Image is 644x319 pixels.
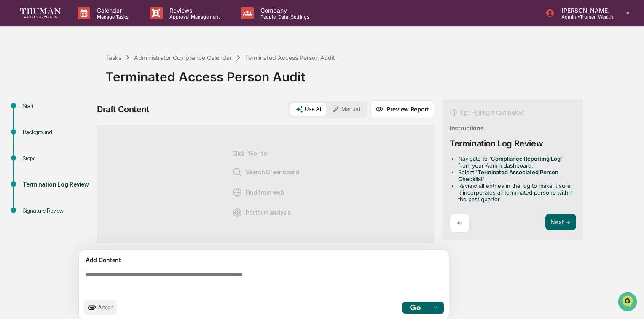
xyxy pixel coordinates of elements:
[450,124,484,132] div: Instructions
[617,291,640,314] iframe: Open customer support
[232,187,284,197] span: Find from web
[5,103,58,118] a: 🖐️Preclearance
[232,208,242,218] img: Analysis
[458,155,573,169] li: Navigate to ' ' from your Admin dashboard.
[555,14,614,20] p: Admin • Truman Wealth
[370,100,434,118] button: Preview Report
[545,214,576,231] button: Next ➔
[20,8,61,17] img: logo
[90,7,133,14] p: Calendar
[8,107,15,114] div: 🖐️
[458,182,573,203] li: Review all entries in the log to make it sure it incorporates all terminated persons within the p...
[410,305,420,310] img: Go
[491,155,561,162] strong: Compliance Reporting Log
[232,167,242,177] img: Search
[70,106,105,115] span: Attestations
[23,154,92,163] div: Steps
[84,255,444,265] div: Add Content
[84,143,102,149] span: Pylon
[23,128,92,137] div: Background
[58,103,108,118] a: 🗄️Attestations
[98,304,113,311] span: Attach
[232,208,291,218] span: Perform analysis
[59,143,102,149] a: Powered byPylon
[23,102,92,111] div: Start
[134,54,232,61] div: Administrator Compliance Calendar
[5,119,56,134] a: 🔎Data Lookup
[232,187,242,197] img: Web
[245,54,335,61] div: Terminated Access Person Audit
[458,169,573,182] li: Select ' '
[254,14,314,20] p: People, Data, Settings
[61,107,68,114] div: 🗄️
[29,65,138,73] div: Start new chat
[232,139,299,229] div: Click "Go" to
[17,122,53,131] span: Data Lookup
[105,54,121,61] div: Tasks
[457,219,462,227] p: ←
[254,7,314,14] p: Company
[290,103,326,116] button: Use AI
[450,108,524,118] div: Tip: Highlight text below
[163,14,224,20] p: Approval Management
[23,206,92,215] div: Signature Review
[105,62,640,84] div: Terminated Access Person Audit
[84,300,117,315] button: upload document
[23,180,92,189] div: Termination Log Review
[163,7,224,14] p: Reviews
[8,123,15,130] div: 🔎
[8,18,153,31] p: How can we help?
[97,104,149,114] div: Draft Content
[402,302,429,314] button: Go
[232,167,299,177] span: Search Greenboard
[90,14,133,20] p: Manage Tasks
[555,7,614,14] p: [PERSON_NAME]
[458,169,558,182] strong: Terminated Associated Person Checklist
[143,67,153,77] button: Start new chat
[29,73,107,80] div: We're available if you need us!
[8,65,24,80] img: 1746055101610-c473b297-6a78-478c-a979-82029cc54cd1
[450,138,543,149] div: Termination Log Review
[17,106,54,115] span: Preclearance
[327,103,365,116] button: Manual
